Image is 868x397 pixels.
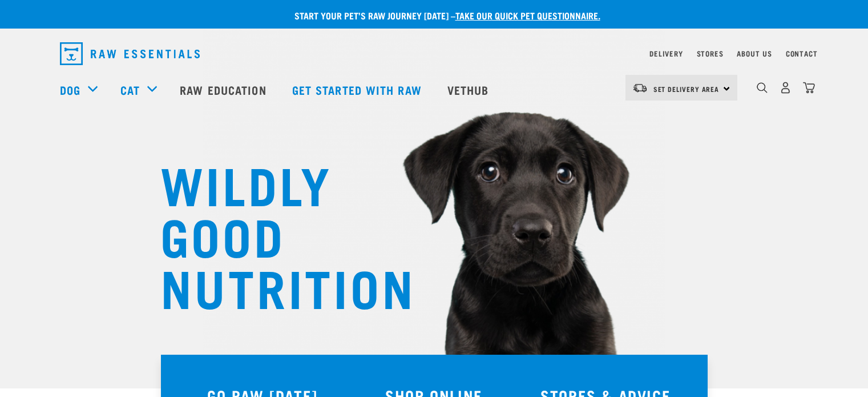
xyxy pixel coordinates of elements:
img: user.png [780,82,792,94]
nav: dropdown navigation [51,38,818,70]
span: Set Delivery Area [653,87,720,91]
a: Vethub [436,67,503,113]
img: van-moving.png [632,83,648,93]
a: Cat [120,81,140,98]
img: home-icon@2x.png [803,82,815,94]
a: About Us [737,51,772,55]
img: Raw Essentials Logo [60,42,200,65]
a: Dog [60,81,80,98]
h1: WILDLY GOOD NUTRITION [160,157,389,311]
a: Raw Education [168,67,280,113]
a: Contact [786,51,818,55]
a: Delivery [649,51,683,55]
a: Stores [697,51,724,55]
a: take our quick pet questionnaire. [455,13,600,18]
img: home-icon-1@2x.png [757,82,768,93]
a: Get started with Raw [281,67,436,113]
